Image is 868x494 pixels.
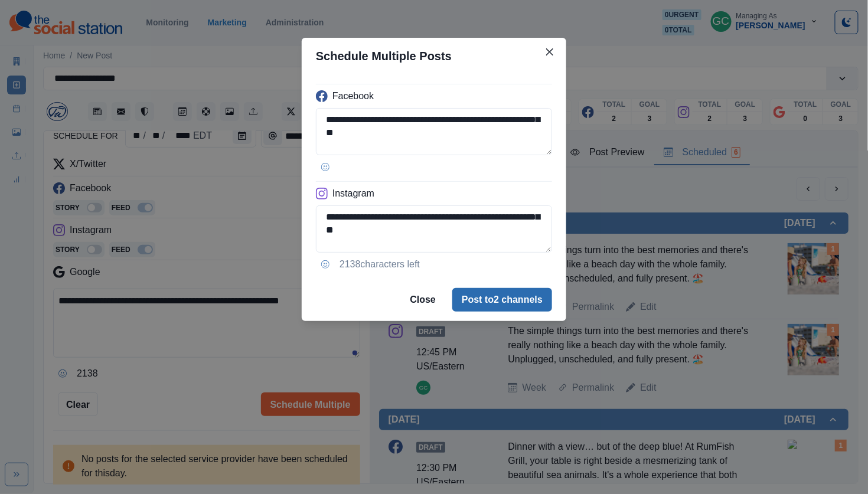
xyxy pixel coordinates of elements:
[332,89,374,103] p: Facebook
[316,255,335,274] button: Opens Emoji Picker
[316,158,335,176] button: Opens Emoji Picker
[540,42,559,61] button: Close
[340,257,420,271] p: 2138 characters left
[302,38,566,74] header: Schedule Multiple Posts
[400,288,445,312] button: Close
[452,288,552,312] button: Post to2 channels
[332,187,374,201] p: Instagram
